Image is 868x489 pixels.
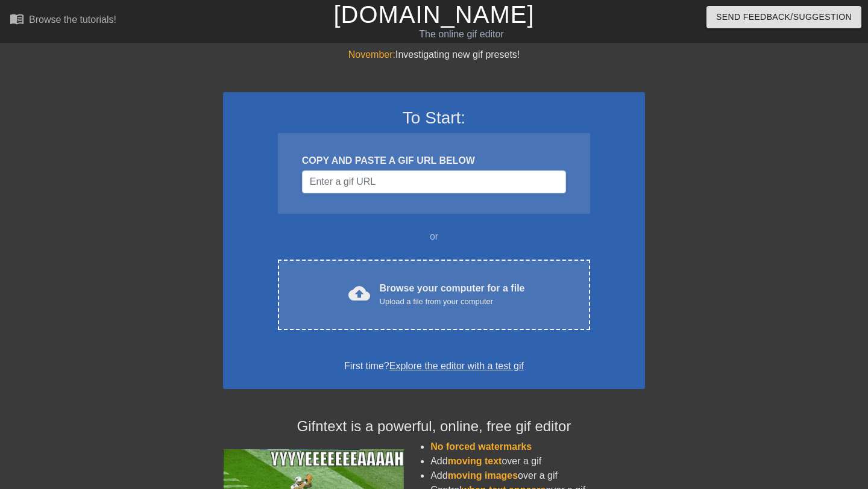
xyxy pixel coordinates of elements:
[706,6,861,28] button: Send Feedback/Suggestion
[333,1,534,28] a: [DOMAIN_NAME]
[239,108,629,128] h3: To Start:
[239,359,629,373] div: First time?
[10,11,24,26] span: menu_book
[302,170,566,193] input: Username
[223,48,645,62] div: Investigating new gif presets!
[223,418,645,435] h4: Gifntext is a powerful, online, free gif editor
[10,11,116,30] a: Browse the tutorials!
[430,469,645,483] li: Add over a gif
[380,296,525,308] div: Upload a file from your computer
[430,454,645,469] li: Add over a gif
[348,49,395,60] span: November:
[716,10,852,25] span: Send Feedback/Suggestion
[448,456,502,466] span: moving text
[448,470,518,481] span: moving images
[295,27,627,42] div: The online gif editor
[254,229,614,244] div: or
[389,361,524,371] a: Explore the editor with a test gif
[29,14,116,25] div: Browse the tutorials!
[430,441,532,452] span: No forced watermarks
[380,281,525,308] div: Browse your computer for a file
[348,282,370,304] span: cloud_upload
[302,154,566,168] div: COPY AND PASTE A GIF URL BELOW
